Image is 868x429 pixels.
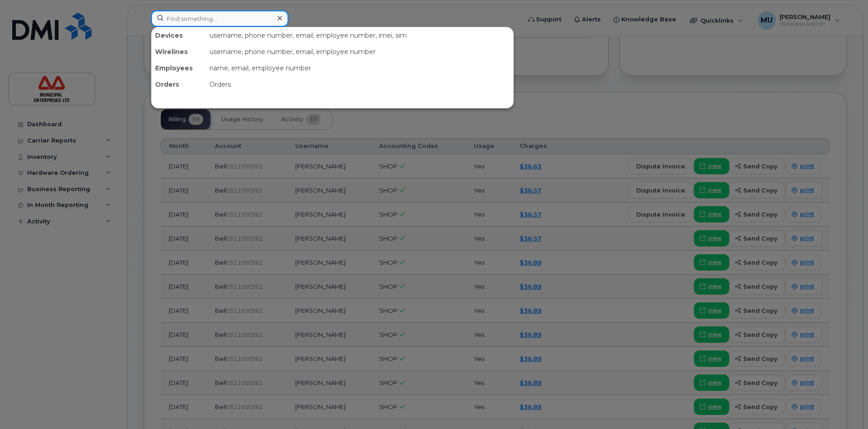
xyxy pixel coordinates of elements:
[206,76,513,93] div: Orders
[151,10,288,27] input: Find something...
[206,27,513,44] div: username, phone number, email, employee number, imei, sim
[151,76,206,93] div: Orders
[206,60,513,76] div: name, email, employee number
[206,44,513,60] div: username, phone number, email, employee number
[151,60,206,76] div: Employees
[151,27,206,44] div: Devices
[151,44,206,60] div: Wirelines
